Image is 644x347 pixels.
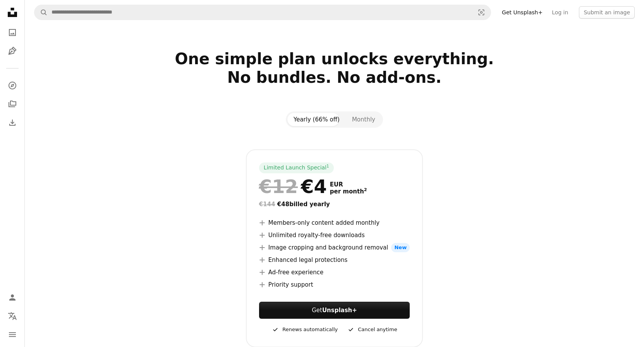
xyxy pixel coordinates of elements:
a: Photos [5,25,20,40]
li: Priority support [259,280,410,289]
li: Ad-free experience [259,268,410,277]
span: €144 [259,201,275,208]
button: Menu [5,327,20,342]
li: Members-only content added monthly [259,218,410,227]
button: Visual search [472,5,491,20]
div: Limited Launch Special [259,162,334,173]
a: Log in [547,6,573,19]
strong: Unsplash+ [322,307,357,314]
button: Search Unsplash [34,5,48,20]
li: Enhanced legal protections [259,255,410,265]
span: per month [330,188,367,195]
span: New [391,243,410,252]
div: €4 [259,176,327,197]
a: 2 [362,188,369,195]
span: EUR [330,181,367,188]
button: Language [5,308,20,324]
a: Download History [5,115,20,130]
button: GetUnsplash+ [259,302,410,319]
h2: One simple plan unlocks everything. No bundles. No add-ons. [85,50,584,105]
span: €12 [259,176,298,197]
li: Unlimited royalty-free downloads [259,231,410,240]
a: Explore [5,78,20,93]
div: Cancel anytime [347,325,397,334]
a: Home — Unsplash [5,5,20,22]
div: Renews automatically [271,325,338,334]
button: Monthly [346,113,381,126]
a: Collections [5,96,20,112]
form: Find visuals sitewide [34,5,491,20]
button: Submit an image [579,6,635,19]
li: Image cropping and background removal [259,243,410,252]
a: Illustrations [5,43,20,59]
div: €48 billed yearly [259,200,410,209]
a: Get Unsplash+ [497,6,547,19]
sup: 1 [326,164,329,168]
button: Yearly (66% off) [287,113,346,126]
a: 1 [325,164,331,172]
a: Log in / Sign up [5,290,20,305]
sup: 2 [364,187,367,192]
